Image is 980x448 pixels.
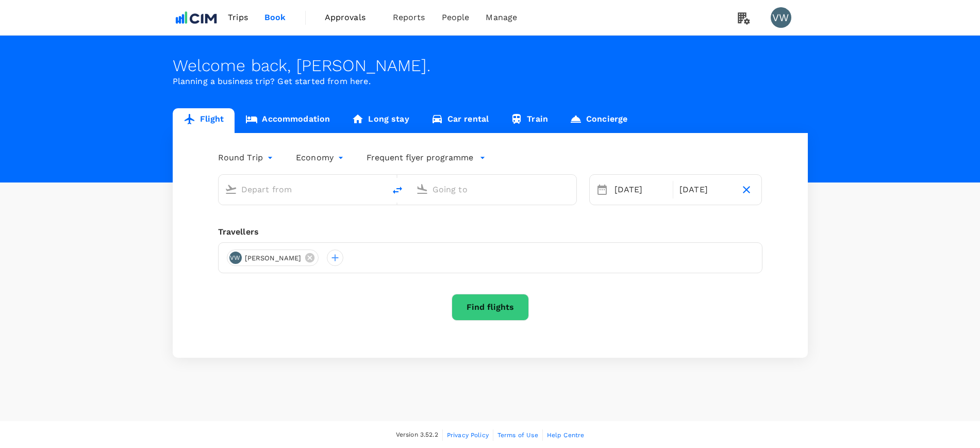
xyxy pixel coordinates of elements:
[396,430,438,440] span: Version 3.52.2
[569,188,571,190] button: Open
[173,108,235,133] a: Flight
[264,11,286,24] span: Book
[771,7,791,28] div: VW
[218,150,276,166] div: Round Trip
[325,11,376,24] span: Approvals
[447,432,489,439] span: Privacy Policy
[610,179,671,200] div: [DATE]
[378,188,380,190] button: Open
[486,11,517,24] span: Manage
[442,11,470,24] span: People
[385,178,410,203] button: delete
[420,108,500,133] a: Car rental
[497,432,538,439] span: Terms of Use
[559,108,638,133] a: Concierge
[173,75,808,88] p: Planning a business trip? Get started from here.
[239,253,308,263] span: [PERSON_NAME]
[367,152,473,164] p: Frequent flyer programme
[500,108,559,133] a: Train
[173,56,808,75] div: Welcome back , [PERSON_NAME] .
[367,152,486,164] button: Frequent flyer programme
[173,6,220,29] img: CIM ENVIRONMENTAL PTY LTD
[452,294,529,321] button: Find flights
[547,429,585,441] a: Help Centre
[393,11,425,24] span: Reports
[227,250,319,266] div: VW[PERSON_NAME]
[228,11,248,24] span: Trips
[341,108,420,133] a: Long stay
[235,108,341,133] a: Accommodation
[675,179,736,200] div: [DATE]
[547,432,585,439] span: Help Centre
[296,150,346,166] div: Economy
[497,429,538,441] a: Terms of Use
[218,226,762,238] div: Travellers
[229,252,242,264] div: VW
[241,181,363,197] input: Depart from
[433,181,555,197] input: Going to
[447,429,489,441] a: Privacy Policy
